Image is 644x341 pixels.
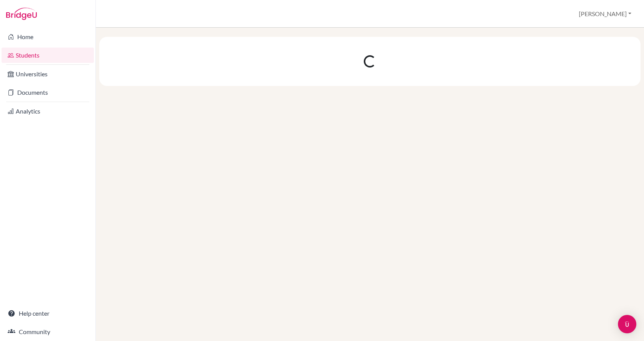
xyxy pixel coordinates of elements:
a: Home [2,29,94,44]
div: Open Intercom Messenger [618,315,636,333]
button: [PERSON_NAME] [575,7,635,21]
a: Documents [2,85,94,100]
a: Help center [2,306,94,321]
img: Bridge-U [6,8,37,20]
a: Students [2,48,94,63]
a: Universities [2,66,94,82]
a: Community [2,324,94,339]
a: Analytics [2,104,94,119]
